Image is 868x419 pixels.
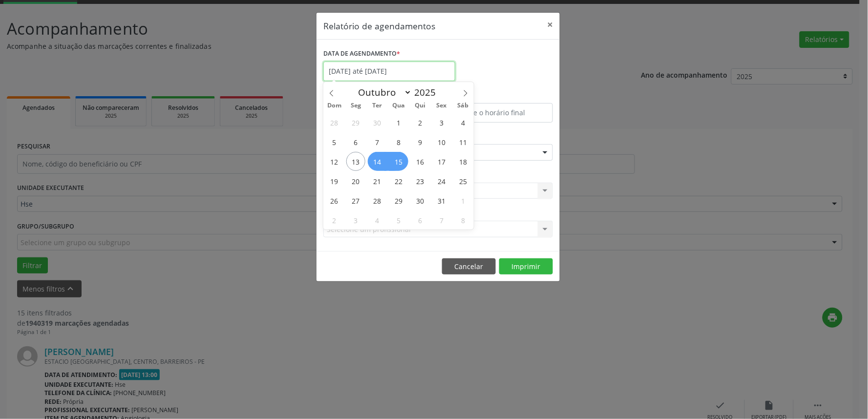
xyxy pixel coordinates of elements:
button: Close [540,13,560,37]
span: Outubro 30, 2025 [411,191,430,210]
span: Setembro 30, 2025 [368,113,387,132]
label: ATÉ [441,88,553,103]
span: Outubro 4, 2025 [454,113,473,132]
label: DATA DE AGENDAMENTO [323,46,400,62]
span: Outubro 20, 2025 [346,171,365,190]
span: Novembro 2, 2025 [325,210,344,230]
span: Outubro 8, 2025 [389,132,408,151]
span: Outubro 27, 2025 [346,191,365,210]
span: Outubro 3, 2025 [432,113,451,132]
span: Qui [409,103,431,109]
span: Outubro 21, 2025 [368,171,387,190]
span: Outubro 24, 2025 [432,171,451,190]
span: Novembro 5, 2025 [389,210,408,230]
span: Outubro 22, 2025 [389,171,408,190]
button: Cancelar [442,258,496,275]
span: Outubro 29, 2025 [389,191,408,210]
span: Novembro 3, 2025 [346,210,365,230]
span: Outubro 13, 2025 [346,152,365,171]
select: Month [354,85,412,99]
input: Selecione o horário final [441,103,553,123]
span: Outubro 7, 2025 [368,132,387,151]
span: Outubro 19, 2025 [325,171,344,190]
span: Outubro 12, 2025 [325,152,344,171]
span: Novembro 4, 2025 [368,210,387,230]
span: Outubro 17, 2025 [432,152,451,171]
span: Outubro 31, 2025 [432,191,451,210]
span: Seg [345,103,366,109]
span: Outubro 2, 2025 [411,113,430,132]
input: Year [412,86,444,99]
span: Outubro 1, 2025 [389,113,408,132]
span: Sáb [452,103,474,109]
span: Outubro 25, 2025 [454,171,473,190]
span: Outubro 15, 2025 [389,152,408,171]
span: Setembro 29, 2025 [346,113,365,132]
span: Outubro 11, 2025 [454,132,473,151]
span: Outubro 10, 2025 [432,132,451,151]
span: Novembro 7, 2025 [432,210,451,230]
input: Selecione uma data ou intervalo [323,62,455,81]
span: Outubro 5, 2025 [325,132,344,151]
span: Outubro 28, 2025 [368,191,387,210]
span: Outubro 14, 2025 [368,152,387,171]
button: Imprimir [499,258,553,275]
span: Outubro 16, 2025 [411,152,430,171]
span: Dom [323,103,345,109]
span: Outubro 26, 2025 [325,191,344,210]
span: Ter [366,103,388,109]
span: Outubro 23, 2025 [411,171,430,190]
span: Novembro 1, 2025 [454,191,473,210]
span: Outubro 18, 2025 [454,152,473,171]
span: Novembro 8, 2025 [454,210,473,230]
span: Qua [388,103,409,109]
span: Outubro 9, 2025 [411,132,430,151]
span: Outubro 6, 2025 [346,132,365,151]
h5: Relatório de agendamentos [323,20,435,32]
span: Novembro 6, 2025 [411,210,430,230]
span: Setembro 28, 2025 [325,113,344,132]
span: Sex [431,103,452,109]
